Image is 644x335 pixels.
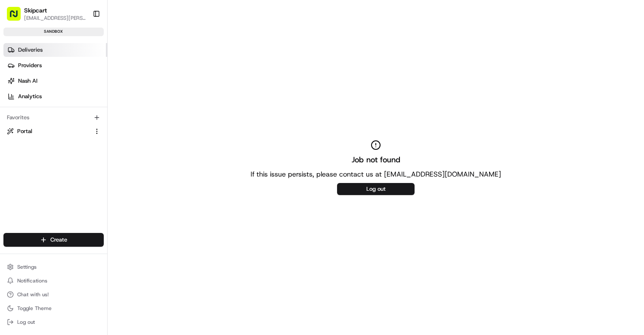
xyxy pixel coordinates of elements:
[17,264,37,270] span: Settings
[5,121,69,137] a: 📗Knowledge Base
[3,233,104,247] button: Create
[3,28,104,36] div: sandbox
[9,9,26,26] img: Nash
[3,288,104,301] button: Chat with us!
[146,85,157,95] button: Start new chat
[86,146,104,152] span: Pylon
[17,125,66,133] span: Knowledge Base
[18,62,42,69] span: Providers
[3,302,104,314] button: Toggle Theme
[18,93,42,100] span: Analytics
[3,59,107,72] a: Providers
[17,291,49,298] span: Chat with us!
[22,56,142,65] input: Clear
[3,275,104,287] button: Notifications
[3,90,107,103] a: Analytics
[3,3,89,24] button: Skipcart[EMAIL_ADDRESS][PERSON_NAME][DOMAIN_NAME]
[61,146,104,152] a: Powered byPylon
[337,183,415,195] button: Log out
[3,74,107,88] a: Nash AI
[251,169,501,180] p: If this issue persists, please contact us at [EMAIL_ADDRESS][DOMAIN_NAME]
[17,277,47,284] span: Notifications
[9,126,15,133] div: 📗
[17,127,32,135] span: Portal
[50,236,67,244] span: Create
[18,77,37,85] span: Nash AI
[73,126,80,133] div: 💻
[352,154,400,166] h2: Job not found
[29,82,141,91] div: Start new chat
[9,34,157,48] p: Welcome 👋
[3,111,104,124] div: Favorites
[29,91,109,98] div: We're available if you need us!
[18,46,43,54] span: Deliveries
[17,305,52,312] span: Toggle Theme
[9,82,24,98] img: 1736555255976-a54dd68f-1ca7-489b-9aae-adbdc363a1c4
[24,15,86,22] button: [EMAIL_ADDRESS][PERSON_NAME][DOMAIN_NAME]
[69,121,142,137] a: 💻API Documentation
[17,319,35,326] span: Log out
[3,316,104,328] button: Log out
[3,43,107,57] a: Deliveries
[3,261,104,273] button: Settings
[24,6,47,15] button: Skipcart
[7,127,90,135] a: Portal
[3,124,104,138] button: Portal
[81,125,138,133] span: API Documentation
